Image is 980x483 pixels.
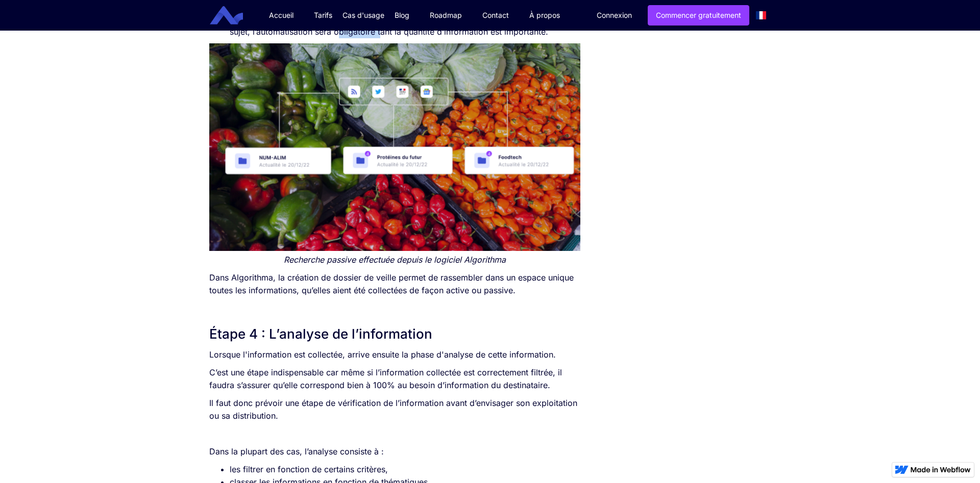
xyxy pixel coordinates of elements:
[217,6,251,25] a: home
[209,348,580,361] p: Lorsque l'information est collectée, arrive ensuite la phase d'analyse de cette information.
[209,397,580,422] p: Il faut donc prévoir une étape de vérification de l’information avant d’envisager son exploitatio...
[209,445,580,458] p: Dans la plupart des cas, l’analyse consiste à :
[209,325,580,343] h2: Étape 4 : L’analyse de l’information
[284,255,506,265] em: Recherche passive effectuée depuis le logiciel Algorithma
[342,10,384,20] div: Cas d'usage
[648,5,749,26] a: Commencer gratuitement
[209,366,580,392] p: C’est une étape indispensable car même si l’information collectée est correctement filtrée, il fa...
[209,302,580,315] p: ‍
[911,467,971,473] img: Made in Webflow
[230,463,580,476] li: les filtrer en fonction de certains critères,
[589,6,640,25] a: Connexion
[209,427,580,440] p: ‍
[209,271,580,297] p: Dans Algorithma, la création de dossier de veille permet de rassembler dans un espace unique tout...
[209,43,580,251] img: Recherche passive effectuée depuis le logiciel Algorithma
